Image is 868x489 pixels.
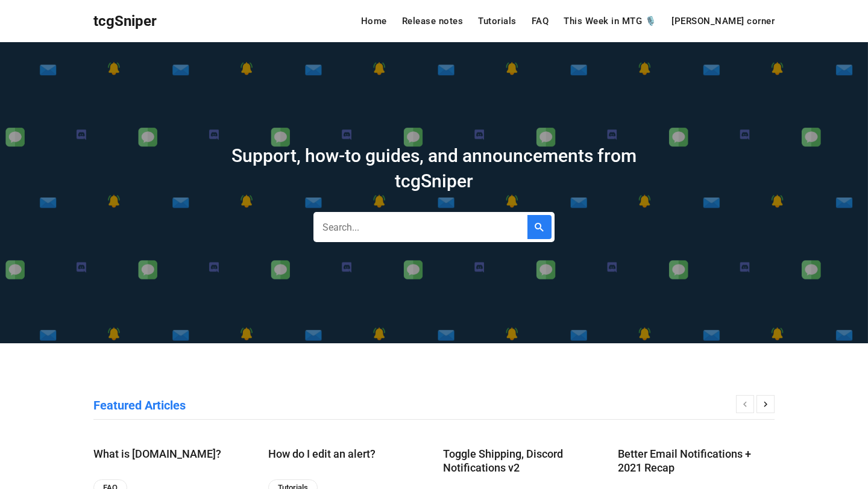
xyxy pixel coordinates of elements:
[93,13,157,30] span: tcgSniper
[478,17,517,26] a: Tutorials
[532,17,549,26] a: FAQ
[361,17,387,26] a: Home
[313,212,555,242] input: Search...
[93,447,250,461] a: What is [DOMAIN_NAME]?
[443,447,600,475] a: Toggle Shipping, Discord Notifications v2
[671,17,775,26] a: [PERSON_NAME] corner
[618,447,775,475] a: Better Email Notifications + 2021 Recap
[402,17,464,26] a: Release notes
[564,17,656,26] a: This Week in MTG 🎙️
[93,397,186,413] h2: Featured Articles
[268,447,425,461] a: How do I edit an alert?
[93,9,157,34] a: tcgSniper
[208,143,660,194] div: Support, how-to guides, and announcements from tcgSniper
